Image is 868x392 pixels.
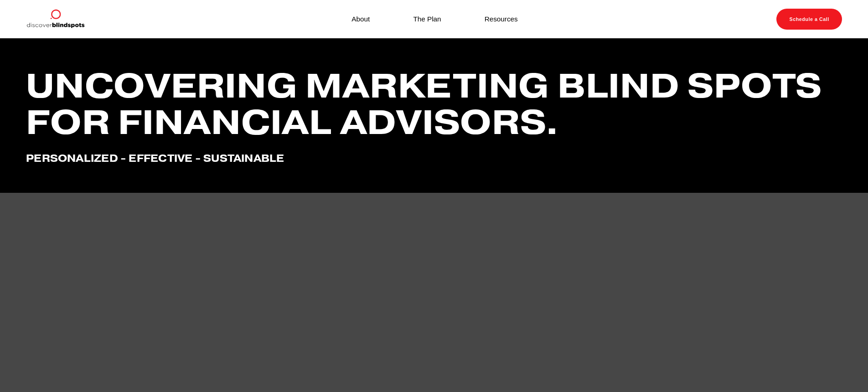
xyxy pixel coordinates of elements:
[26,152,842,164] h4: Personalized - effective - Sustainable
[26,9,84,30] img: Discover Blind Spots
[776,9,842,30] a: Schedule a Call
[26,67,842,140] h1: Uncovering marketing blind spots for financial advisors.
[413,13,441,25] a: The Plan
[485,13,518,25] a: Resources
[351,13,370,25] a: About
